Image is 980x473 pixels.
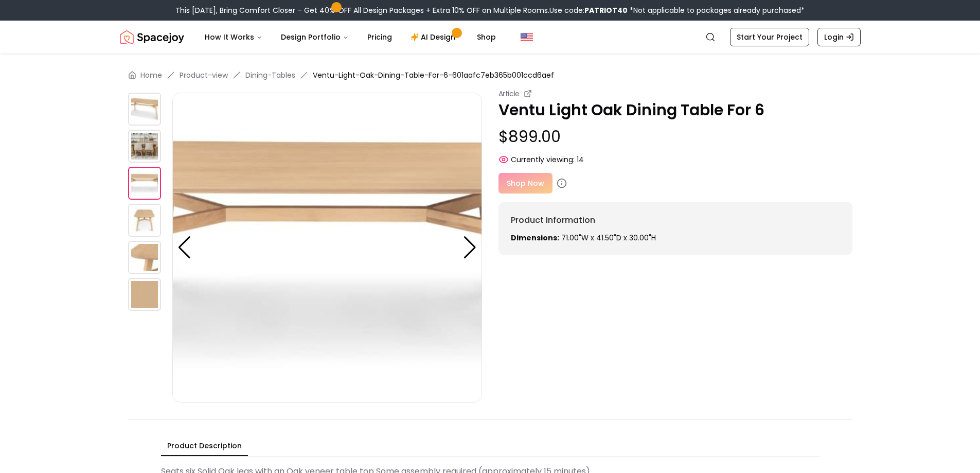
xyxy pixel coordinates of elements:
[313,70,554,80] span: Ventu-Light-Oak-Dining-Table-For-6-601aafc7eb365b001ccd6aef
[402,27,467,47] a: AI Design
[245,70,295,80] a: Dining-Tables
[584,5,628,15] b: PATRIOT40
[128,241,161,274] img: https://storage.googleapis.com/spacejoy-main/assets/601aafc7eb365b001ccd6aef/product_2_b93gdm7fa388
[128,93,161,126] img: https://storage.googleapis.com/spacejoy-main/assets/601aafc7eb365b001ccd6aef/product_2_pm42eebmpmni
[120,27,184,47] img: Spacejoy Logo
[511,214,840,226] h6: Product Information
[128,70,852,80] nav: breadcrumb
[273,27,357,47] button: Design Portfolio
[521,31,533,43] img: United States
[120,27,184,47] a: Spacejoy
[359,27,400,47] a: Pricing
[180,70,228,80] a: Product-view
[120,21,861,54] nav: Global
[511,154,575,165] span: Currently viewing:
[628,5,805,15] span: *Not applicable to packages already purchased*
[128,204,161,237] img: https://storage.googleapis.com/spacejoy-main/assets/601aafc7eb365b001ccd6aef/product_1_oo0f2211bolk
[161,436,248,456] button: Product Description
[511,233,559,243] strong: Dimensions:
[577,154,584,165] span: 14
[817,28,861,46] a: Login
[128,167,161,200] img: https://storage.googleapis.com/spacejoy-main/assets/601aafc7eb365b001ccd6aef/product_0_ol6co4e92mf
[140,70,162,80] a: Home
[197,27,271,47] button: How It Works
[128,130,161,163] img: https://storage.googleapis.com/spacejoy-main/assets/601aafc7eb365b001ccd6aef/product_8_ail0ab7b2gd6
[498,89,520,99] small: Article
[511,233,840,243] p: 71.00"W x 41.50"D x 30.00"H
[469,27,504,47] a: Shop
[498,128,852,146] p: $899.00
[175,5,805,15] div: This [DATE], Bring Comfort Closer – Get 40% OFF All Design Packages + Extra 10% OFF on Multiple R...
[172,93,482,402] img: https://storage.googleapis.com/spacejoy-main/assets/601aafc7eb365b001ccd6aef/product_0_ol6co4e92mf
[730,28,809,46] a: Start Your Project
[498,101,852,119] p: Ventu Light Oak Dining Table For 6
[197,27,504,47] nav: Main
[128,278,161,311] img: https://storage.googleapis.com/spacejoy-main/assets/601aafc7eb365b001ccd6aef/product_3_j34mjmj5b62
[549,5,628,15] span: Use code:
